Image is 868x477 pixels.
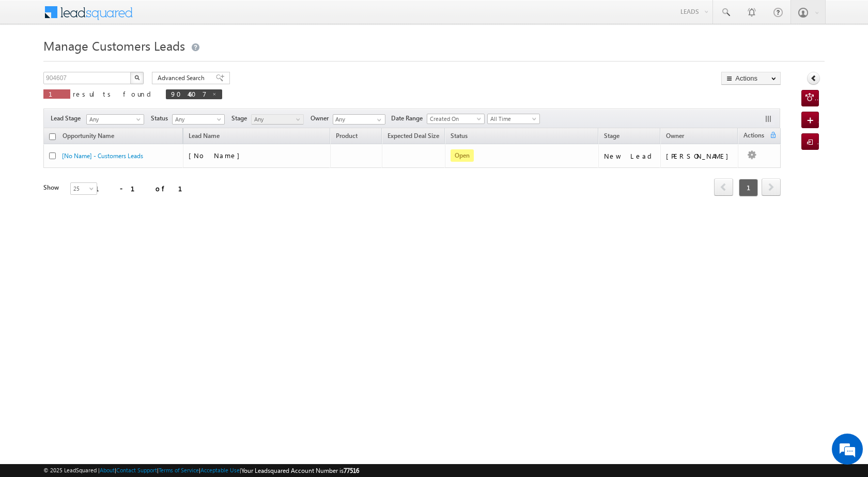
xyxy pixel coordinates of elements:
a: next [762,179,781,196]
a: Any [251,114,304,125]
span: 1 [739,179,758,196]
span: 77516 [344,467,359,474]
span: Stage [231,114,251,123]
a: Created On [427,114,485,124]
a: All Time [487,114,540,124]
span: Any [252,115,301,124]
a: Expected Deal Size [382,130,444,144]
button: Actions [721,72,781,85]
span: Opportunity Name [63,132,114,140]
input: Type to Search [333,114,385,125]
a: Opportunity Name [57,130,119,144]
a: prev [714,179,733,196]
span: Date Range [391,114,427,123]
span: Product [336,132,358,140]
span: [No Name] [189,151,245,160]
a: Any [86,114,144,125]
span: Lead Stage [51,114,85,123]
a: Terms of Service [159,467,199,473]
span: prev [714,178,733,196]
span: 1 [49,89,65,98]
div: 1 - 1 of 1 [95,182,195,194]
a: Any [172,114,225,125]
span: All Time [488,114,537,124]
a: Contact Support [116,467,157,473]
a: Status [445,130,473,144]
input: Check all records [49,133,56,140]
span: Any [87,115,141,124]
span: Owner [666,132,684,140]
span: Expected Deal Size [388,132,439,140]
span: Your Leadsquared Account Number is [241,467,359,474]
img: Search [134,75,139,80]
span: © 2025 LeadSquared | | | | | [43,466,359,475]
a: Stage [599,130,625,144]
span: results found [73,89,155,98]
span: Any [173,115,222,124]
span: Manage Customers Leads [43,37,185,54]
span: Open [451,149,474,162]
span: next [762,178,781,196]
a: Show All Items [371,115,384,125]
span: Owner [311,114,333,123]
span: 904607 [171,89,207,98]
a: Acceptable Use [200,467,240,473]
div: New Lead [604,151,656,161]
span: 25 [71,184,98,193]
span: Created On [427,114,481,124]
span: Stage [604,132,619,140]
div: [PERSON_NAME] [666,151,734,161]
span: Status [151,114,172,123]
div: Show [43,183,62,192]
span: Advanced Search [158,73,208,83]
a: [No Name] - Customers Leads [62,152,143,160]
span: Actions [738,130,769,143]
a: About [100,467,115,473]
span: Lead Name [183,130,225,144]
a: 25 [70,182,97,195]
